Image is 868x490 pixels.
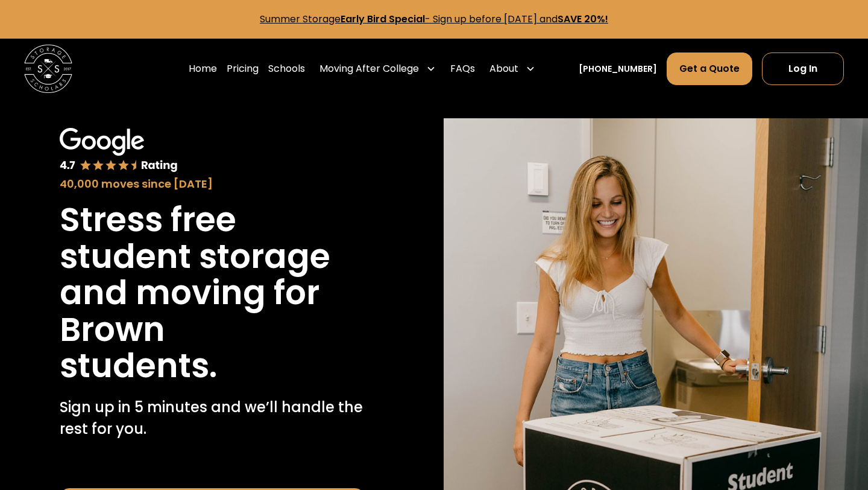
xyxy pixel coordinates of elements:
strong: Early Bird Special [341,12,425,26]
div: Moving After College [319,62,419,76]
a: Pricing [227,52,259,86]
h1: Stress free student storage and moving for [60,202,365,311]
a: Log In [762,52,844,85]
a: Summer StorageEarly Bird Special- Sign up before [DATE] andSAVE 20%! [260,12,608,26]
h1: students. [60,348,217,384]
a: Home [189,52,217,86]
a: FAQs [450,52,475,86]
img: Google 4.7 star rating [60,128,178,173]
a: [PHONE_NUMBER] [579,63,657,75]
p: Sign up in 5 minutes and we’ll handle the rest for you. [60,396,365,440]
a: Schools [268,52,305,86]
div: 40,000 moves since [DATE] [60,176,365,192]
div: About [489,62,518,76]
div: About [485,52,540,86]
h1: Brown [60,311,165,348]
div: Moving After College [315,52,441,86]
img: Storage Scholars main logo [24,45,72,93]
a: Get a Quote [667,52,752,85]
strong: SAVE 20%! [558,12,608,26]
